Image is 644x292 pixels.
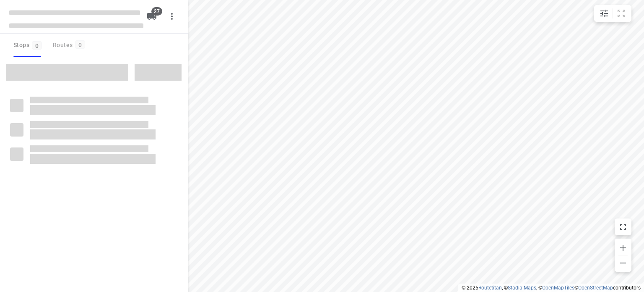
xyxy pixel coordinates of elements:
[478,285,502,291] a: Routetitan
[578,285,613,291] a: OpenStreetMap
[542,285,574,291] a: OpenMapTiles
[462,285,641,291] li: © 2025 , © , © © contributors
[596,5,613,22] button: Map settings
[508,285,536,291] a: Stadia Maps
[594,5,631,22] div: small contained button group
